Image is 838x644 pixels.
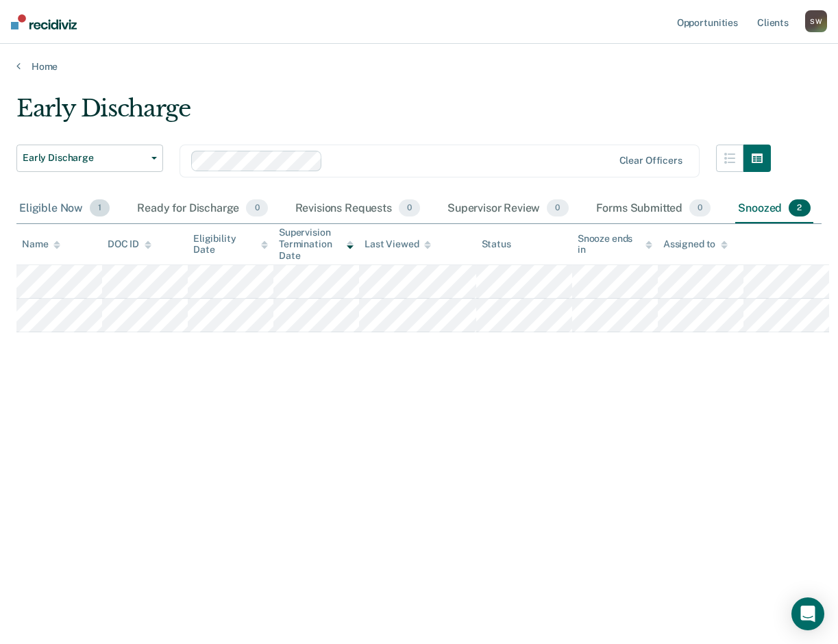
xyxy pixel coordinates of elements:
div: Supervision Termination Date [279,227,354,261]
div: Forms Submitted0 [593,194,714,224]
div: Revisions Requests0 [293,194,423,224]
img: Recidiviz [11,14,77,29]
span: 0 [547,199,568,217]
span: Early Discharge [23,152,146,164]
span: 0 [246,199,267,217]
div: Early Discharge [16,95,771,134]
a: Home [16,60,822,73]
div: Open Intercom Messenger [791,597,824,630]
div: DOC ID [108,238,151,250]
span: 0 [689,199,711,217]
div: Snooze ends in [578,233,652,256]
div: Snoozed2 [735,194,813,224]
div: Ready for Discharge0 [134,194,270,224]
button: Early Discharge [16,145,163,172]
div: Status [482,238,511,250]
span: 0 [399,199,420,217]
div: Clear officers [619,155,682,166]
div: Assigned to [663,238,728,250]
div: S W [805,10,827,32]
div: Eligible Now1 [16,194,112,224]
button: SW [805,10,827,32]
span: 2 [789,199,810,217]
div: Name [22,238,60,250]
span: 1 [90,199,110,217]
div: Eligibility Date [193,233,268,256]
div: Last Viewed [365,238,431,250]
div: Supervisor Review0 [445,194,571,224]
